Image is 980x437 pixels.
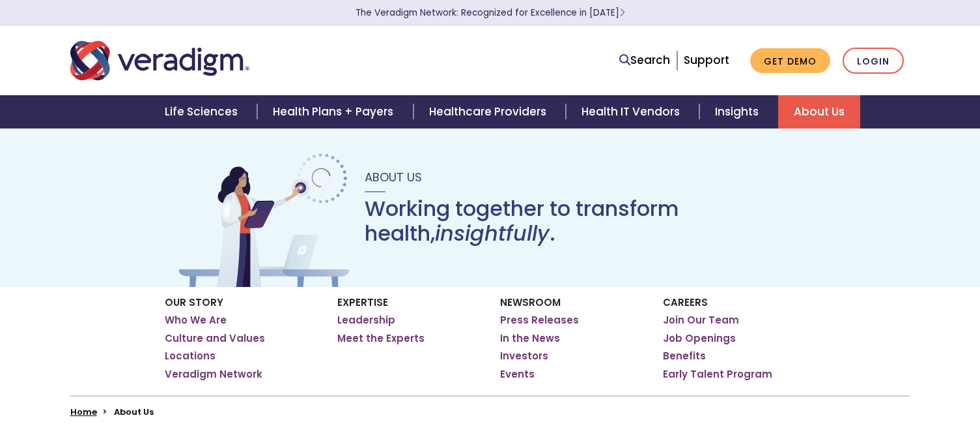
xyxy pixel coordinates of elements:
a: The Veradigm Network: Recognized for Excellence in [DATE]Learn More [356,7,625,19]
a: In the News [500,332,560,345]
a: Job Openings [663,332,736,345]
a: Early Talent Program [663,368,772,381]
a: Veradigm Network [165,368,262,381]
a: Health Plans + Payers [257,95,413,128]
a: Locations [165,350,216,363]
h1: Working together to transform health, . [365,196,805,247]
a: Support [684,52,729,68]
a: Get Demo [750,48,830,74]
a: Insights [699,95,778,128]
span: About Us [365,169,422,185]
a: Investors [500,350,548,363]
a: Benefits [663,350,706,363]
a: Home [70,406,97,418]
span: Learn More [619,7,625,19]
a: Who We Are [165,314,227,327]
a: Health IT Vendors [566,95,699,128]
a: Join Our Team [663,314,739,327]
a: Leadership [337,314,395,327]
a: Search [619,52,670,69]
img: Veradigm logo [70,39,249,82]
a: Culture and Values [165,332,265,345]
a: Meet the Experts [337,332,425,345]
a: Press Releases [500,314,579,327]
a: Life Sciences [149,95,257,128]
a: Events [500,368,535,381]
a: About Us [778,95,860,128]
em: insightfully [435,218,550,248]
a: Healthcare Providers [413,95,566,128]
a: Login [843,48,904,74]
